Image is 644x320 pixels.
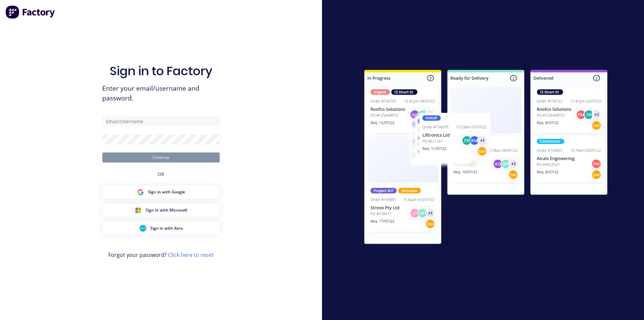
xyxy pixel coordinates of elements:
a: Click here to reset [168,251,214,259]
button: Google Sign inSign in with Google [102,186,220,198]
button: Xero Sign inSign in with Xero [102,222,220,235]
button: Microsoft Sign inSign in with Microsoft [102,204,220,217]
img: Google Sign in [137,189,144,195]
span: Enter your email/username and password. [102,84,220,103]
img: Xero Sign in [140,225,146,232]
div: OR [158,163,164,186]
button: Continue [102,152,220,163]
img: Factory [5,5,56,19]
h1: Sign in to Factory [110,64,212,78]
span: Sign in with Xero [150,225,183,231]
span: Sign in with Microsoft [146,207,187,213]
img: Sign in [350,56,622,260]
input: Email/Username [102,116,220,126]
img: Microsoft Sign in [135,207,142,214]
span: Forgot your password? [108,251,214,259]
span: Sign in with Google [148,189,185,195]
